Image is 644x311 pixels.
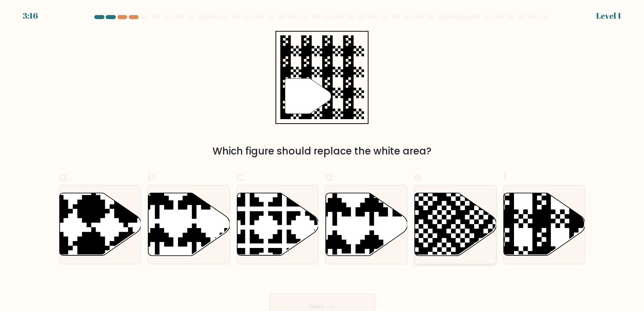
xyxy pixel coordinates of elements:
div: 3:16 [23,10,38,22]
g: " [285,78,331,114]
span: b. [147,169,157,185]
span: d. [325,169,335,185]
span: c. [236,169,245,185]
span: a. [59,169,69,185]
div: Which figure should replace the white area? [64,144,581,159]
div: Level 1 [596,10,621,22]
span: f. [503,169,509,185]
span: e. [414,169,423,185]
